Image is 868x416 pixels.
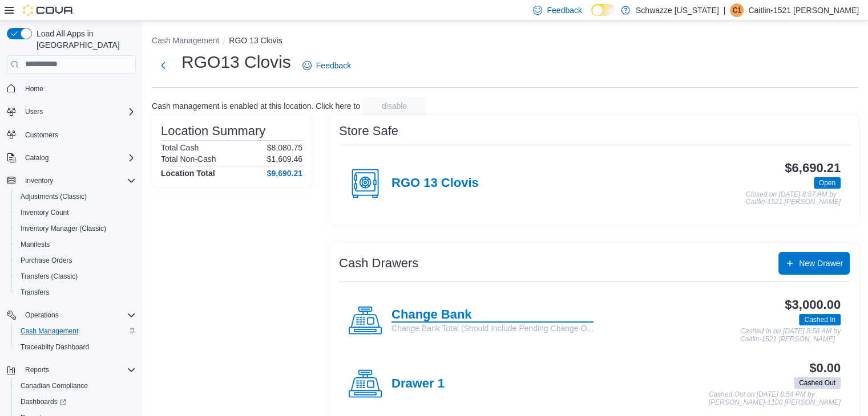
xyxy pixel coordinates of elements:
span: C1 [733,3,741,17]
span: Transfers (Classic) [16,270,136,283]
span: Purchase Orders [21,256,72,265]
span: Adjustments (Classic) [21,192,87,201]
span: Canadian Compliance [21,381,88,390]
span: Inventory Count [21,208,69,217]
span: Reports [25,365,49,374]
span: Open [819,178,835,188]
h4: Location Total [161,169,215,178]
input: Dark Mode [591,4,615,16]
button: Reports [21,363,54,377]
button: Reports [2,362,140,378]
span: New Drawer [799,258,843,269]
span: Dashboards [16,395,136,409]
button: Users [21,105,47,119]
a: Dashboards [16,395,71,409]
button: Operations [2,307,140,323]
button: Inventory Manager (Classic) [11,221,140,236]
p: | [724,3,726,17]
h6: Total Cash [161,143,199,152]
p: Cash management is enabled at this location. Click here to [152,101,360,111]
button: New Drawer [778,252,850,275]
span: Load All Apps in [GEOGRAPHIC_DATA] [32,28,136,51]
button: Cash Management [11,323,140,339]
button: Manifests [11,236,140,252]
a: Inventory Manager (Classic) [16,222,111,235]
h4: RGO 13 Clovis [391,176,479,191]
span: Dashboards [21,397,66,406]
h3: Location Summary [161,124,265,138]
p: Change Bank Total (Should Include Pending Change O... [391,323,594,334]
span: Cash Management [16,324,136,338]
p: $1,609.46 [267,154,302,164]
h3: Cash Drawers [339,256,418,270]
button: Cash Management [152,36,219,45]
span: Inventory Manager (Classic) [21,224,106,233]
span: Adjustments (Classic) [16,190,136,203]
h3: $6,690.21 [785,161,841,175]
button: RGO 13 Clovis [229,36,282,45]
button: Purchase Orders [11,252,140,268]
p: Cashed In on [DATE] 8:58 AM by Caitlin-1521 [PERSON_NAME] [740,328,841,343]
a: Customers [21,128,63,142]
p: $8,080.75 [267,143,302,152]
h4: $9,690.21 [267,169,302,178]
h6: Total Non-Cash [161,154,216,164]
button: Catalog [21,151,53,165]
span: Operations [21,308,136,322]
a: Cash Management [16,324,83,338]
span: Transfers [21,288,49,297]
button: Transfers [11,284,140,300]
span: Reports [21,363,136,377]
a: Manifests [16,238,54,251]
h4: Change Bank [391,308,594,323]
a: Adjustments (Classic) [16,190,91,203]
button: Home [2,80,140,97]
p: Schwazze [US_STATE] [636,3,719,17]
button: Adjustments (Classic) [11,189,140,205]
span: Inventory [25,176,53,185]
span: Inventory Count [16,206,136,219]
span: Inventory [21,174,136,187]
span: Customers [25,130,58,140]
span: Cash Management [21,327,78,336]
a: Home [21,82,48,96]
button: Next [152,54,175,77]
span: Home [21,81,136,96]
h3: $3,000.00 [785,298,841,312]
span: Users [25,107,43,116]
span: Traceabilty Dashboard [21,342,89,352]
h3: Store Safe [339,124,398,138]
button: Users [2,104,140,120]
span: Manifests [21,240,50,249]
a: Feedback [298,54,356,77]
a: Transfers (Classic) [16,270,82,283]
button: disable [362,97,426,115]
button: Catalog [2,150,140,166]
button: Inventory [21,174,58,187]
span: Feedback [547,5,582,16]
span: Cashed Out [794,377,841,389]
span: Home [25,84,43,93]
span: Inventory Manager (Classic) [16,222,136,235]
img: Cova [23,5,74,16]
a: Transfers [16,286,54,299]
a: Inventory Count [16,206,74,219]
a: Dashboards [11,394,140,410]
a: Traceabilty Dashboard [16,340,94,354]
span: Transfers [16,286,136,299]
p: Caitlin-1521 [PERSON_NAME] [748,3,859,17]
p: Closed on [DATE] 8:57 AM by Caitlin-1521 [PERSON_NAME] [746,191,841,206]
button: Transfers (Classic) [11,268,140,284]
span: Cashed In [804,315,835,325]
button: Operations [21,308,63,322]
button: Inventory [2,173,140,189]
span: Catalog [25,153,49,162]
span: Open [814,177,841,189]
span: Manifests [16,238,136,251]
h3: $0.00 [809,361,841,375]
span: Feedback [316,60,351,71]
span: disable [382,100,407,112]
span: Transfers (Classic) [21,272,78,281]
span: Customers [21,128,136,142]
span: Cashed In [799,314,841,325]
